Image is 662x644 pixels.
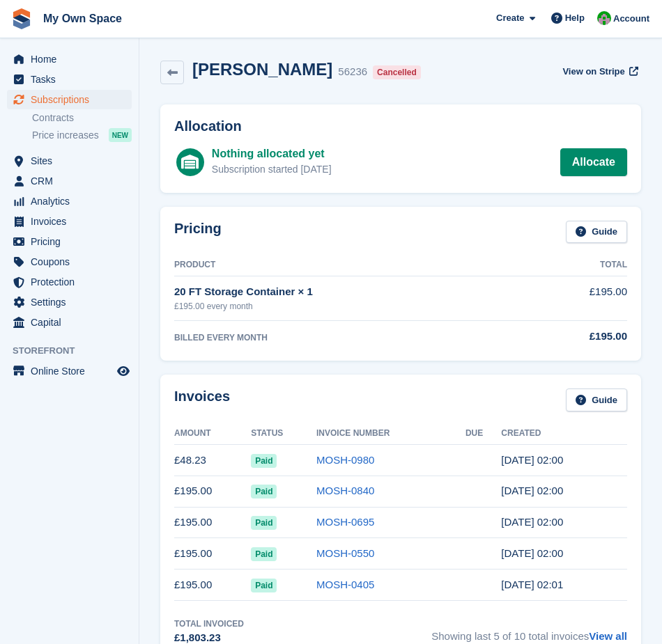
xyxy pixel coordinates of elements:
a: menu [7,49,132,69]
td: £195.00 [174,570,251,601]
a: Guide [566,388,627,411]
span: Create [496,11,524,25]
span: Capital [31,313,114,332]
td: £195.00 [530,276,627,320]
a: View on Stripe [557,60,641,83]
td: £195.00 [174,476,251,507]
span: Paid [251,547,277,561]
span: Paid [251,485,277,498]
a: MOSH-0980 [316,454,374,466]
a: MOSH-0550 [316,547,374,559]
a: Contracts [32,111,132,125]
th: Invoice Number [316,423,465,445]
div: Subscription started [DATE] [212,162,332,177]
td: £195.00 [174,507,251,538]
a: View all [589,630,627,642]
span: Help [565,11,585,25]
h2: Allocation [174,118,627,134]
th: Amount [174,423,251,445]
span: Invoices [31,212,114,231]
span: Paid [251,454,277,468]
a: menu [7,272,132,292]
div: Cancelled [373,65,421,79]
span: Analytics [31,191,114,211]
a: Price increases NEW [32,127,132,143]
td: £195.00 [174,538,251,570]
span: Settings [31,292,114,312]
span: Sites [31,151,114,171]
a: Allocate [560,148,627,176]
a: menu [7,212,132,231]
td: £48.23 [174,445,251,476]
div: Nothing allocated yet [212,146,332,162]
a: menu [7,90,132,109]
span: Price increases [32,129,99,142]
time: 2025-04-11 01:01:05 UTC [501,579,563,590]
th: Status [251,423,316,445]
span: Protection [31,272,114,292]
a: My Own Space [38,7,128,30]
div: 20 FT Storage Container × 1 [174,284,530,300]
span: Paid [251,516,277,530]
img: stora-icon-8386f47178a22dfd0bd8f6a31ec36ba5ce8667c1dd55bd0f319d3a0aa187defe.svg [11,8,32,29]
span: Home [31,49,114,69]
th: Product [174,254,530,276]
a: menu [7,292,132,312]
span: CRM [31,171,114,191]
h2: Invoices [174,388,230,411]
span: Coupons [31,252,114,272]
a: menu [7,151,132,171]
a: menu [7,70,132,89]
th: Created [501,423,627,445]
div: Total Invoiced [174,618,244,630]
div: NEW [109,128,132,142]
a: MOSH-0840 [316,485,374,496]
time: 2025-06-11 01:00:18 UTC [501,516,563,528]
span: Account [613,12,649,26]
span: View on Stripe [562,65,624,79]
time: 2025-05-11 01:00:14 UTC [501,547,563,559]
span: Paid [251,579,277,592]
a: menu [7,232,132,251]
span: Subscriptions [31,90,114,109]
a: menu [7,191,132,211]
h2: Pricing [174,221,222,244]
time: 2025-07-11 01:00:50 UTC [501,485,563,496]
a: menu [7,171,132,191]
div: 56236 [338,64,367,80]
th: Total [530,254,627,276]
div: BILLED EVERY MONTH [174,331,530,344]
time: 2025-08-11 01:00:11 UTC [501,454,563,466]
h2: [PERSON_NAME] [192,60,332,79]
span: Online Store [31,361,114,381]
a: menu [7,361,132,381]
a: MOSH-0695 [316,516,374,528]
div: £195.00 every month [174,300,530,313]
a: Guide [566,221,627,244]
a: menu [7,252,132,272]
span: Storefront [13,344,139,358]
a: Preview store [115,363,132,379]
th: Due [465,423,501,445]
span: Pricing [31,232,114,251]
span: Tasks [31,70,114,89]
div: £195.00 [530,329,627,345]
a: MOSH-0405 [316,579,374,590]
img: Paula Harris [597,11,611,25]
a: menu [7,313,132,332]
